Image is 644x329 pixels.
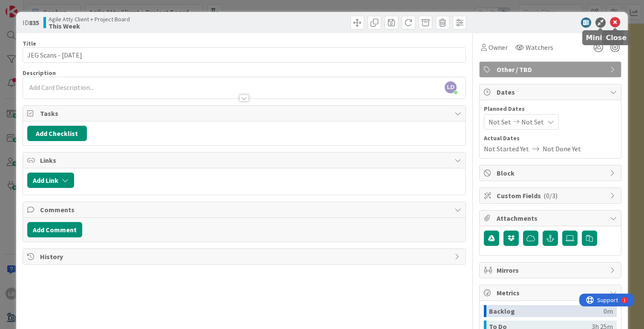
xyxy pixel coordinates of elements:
[526,42,553,52] span: Watchers
[23,17,39,28] span: ID
[29,18,39,27] b: 835
[484,104,617,113] span: Planned Dates
[497,190,606,201] span: Custom Fields
[27,222,82,237] button: Add Comment
[40,251,450,262] span: History
[484,144,529,154] span: Not Started Yet
[49,23,130,29] b: This Week
[49,16,130,23] span: Agile Atty Client + Project Board
[40,205,450,215] span: Comments
[497,87,606,97] span: Dates
[445,81,457,93] span: LD
[27,173,74,188] button: Add Link
[604,305,613,317] div: 0m
[497,168,606,178] span: Block
[497,64,606,75] span: Other / TBD
[497,288,606,298] span: Metrics
[23,69,56,77] span: Description
[23,47,466,63] input: type card name here...
[23,40,36,47] label: Title
[18,1,39,12] span: Support
[543,191,558,200] span: ( 0/3 )
[484,134,617,143] span: Actual Dates
[44,3,46,10] div: 1
[27,126,87,141] button: Add Checklist
[40,155,450,165] span: Links
[606,34,627,42] h5: Close
[489,42,508,52] span: Owner
[489,305,604,317] div: Backlog
[497,265,606,275] span: Mirrors
[521,117,544,127] span: Not Set
[497,213,606,223] span: Attachments
[40,108,450,118] span: Tasks
[543,144,581,154] span: Not Done Yet
[586,34,621,42] h5: Minimize
[489,117,511,127] span: Not Set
